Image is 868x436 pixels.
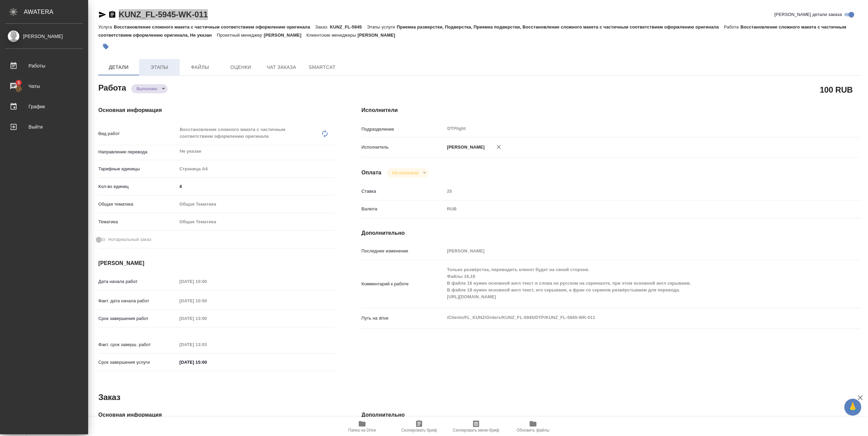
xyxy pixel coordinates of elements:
[361,188,445,195] p: Ставка
[390,170,420,176] button: Не оплачена
[820,84,853,95] h2: 100 RUB
[13,79,24,86] span: 3
[98,219,177,225] p: Тематика
[361,169,381,177] h4: Оплата
[361,315,445,322] p: Путь на drive
[445,186,819,196] input: Пустое поле
[5,61,83,71] div: Работы
[177,277,236,286] input: Пустое поле
[98,341,177,348] p: Факт. срок заверш. работ
[143,63,176,72] span: Этапы
[177,340,236,349] input: Пустое поле
[844,399,861,416] button: 🙏
[98,359,177,366] p: Срок завершения услуги
[184,63,216,72] span: Файлы
[177,357,236,367] input: ✎ Введи что-нибудь
[24,5,88,19] div: AWATERA
[98,411,334,419] h4: Основная информация
[401,428,437,433] span: Скопировать бриф
[361,281,445,287] p: Комментарий к работе
[177,314,236,323] input: Пустое поле
[98,149,177,155] p: Направление перевода
[2,57,86,74] a: Работы
[224,63,257,72] span: Оценки
[119,10,208,19] a: KUNZ_FL-5945-WK-011
[265,63,298,72] span: Чат заказа
[108,236,151,243] span: Нотариальный заказ
[361,411,861,419] h4: Дополнительно
[445,246,819,256] input: Пустое поле
[847,400,859,414] span: 🙏
[315,24,330,30] p: Заказ:
[108,11,116,19] button: Скопировать ссылку
[98,24,114,30] p: Услуга
[5,33,83,40] div: [PERSON_NAME]
[491,139,506,154] button: Удалить исполнителя
[98,278,177,285] p: Дата начала работ
[445,144,485,151] p: [PERSON_NAME]
[264,33,307,38] p: [PERSON_NAME]
[217,33,264,38] p: Проектный менеджер
[98,183,177,190] p: Кол-во единиц
[348,428,376,433] span: Папка на Drive
[98,39,113,54] button: Добавить тэг
[367,24,397,30] p: Этапы услуги
[330,24,367,30] p: KUNZ_FL-5945
[5,81,83,91] div: Чаты
[2,98,86,115] a: График
[5,122,83,132] div: Выйти
[361,126,445,133] p: Подразделение
[445,312,819,323] textarea: /Clients/FL_KUNZ/Orders/KUNZ_FL-5945/DTP/KUNZ_FL-5945-WK-011
[135,86,159,92] button: Выполнен
[517,428,550,433] span: Обновить файлы
[334,417,391,436] button: Папка на Drive
[177,182,334,191] input: ✎ Введи что-нибудь
[307,33,358,38] p: Клиентские менеджеры
[131,84,167,93] div: Выполнен
[98,106,334,114] h4: Основная информация
[177,296,236,306] input: Пустое поле
[361,206,445,212] p: Валюта
[2,118,86,135] a: Выйти
[361,144,445,151] p: Исполнитель
[397,24,724,30] p: Приемка разверстки, Подверстка, Приемка подверстки, Восстановление сложного макета с частичным со...
[774,11,842,18] span: [PERSON_NAME] детали заказа
[361,248,445,254] p: Последнее изменение
[98,81,126,93] h2: Работа
[358,33,400,38] p: [PERSON_NAME]
[2,78,86,95] a: 3Чаты
[98,11,106,19] button: Скопировать ссылку для ЯМессенджера
[361,106,861,114] h4: Исполнители
[98,166,177,172] p: Тарифные единицы
[387,168,429,177] div: Выполнен
[177,216,334,228] div: Общая Тематика
[453,428,499,433] span: Скопировать мини-бриф
[98,298,177,304] p: Факт. дата начала работ
[98,259,334,267] h4: [PERSON_NAME]
[98,130,177,137] p: Вид работ
[177,163,334,175] div: Страница А4
[306,63,338,72] span: SmartCat
[445,264,819,303] textarea: Только развёрстка, переводить клиент будет на своей стороне. Файлы 16,19 В файле 16 нужен основно...
[5,101,83,112] div: График
[505,417,561,436] button: Обновить файлы
[114,24,315,30] p: Восстановление сложного макета с частичным соответствием оформлению оригинала
[98,201,177,208] p: Общая тематика
[724,24,741,30] p: Работа
[445,203,819,215] div: RUB
[102,63,135,72] span: Детали
[98,315,177,322] p: Срок завершения работ
[98,392,120,403] h2: Заказ
[361,229,861,237] h4: Дополнительно
[177,198,334,210] div: Общая Тематика
[448,417,505,436] button: Скопировать мини-бриф
[391,417,448,436] button: Скопировать бриф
